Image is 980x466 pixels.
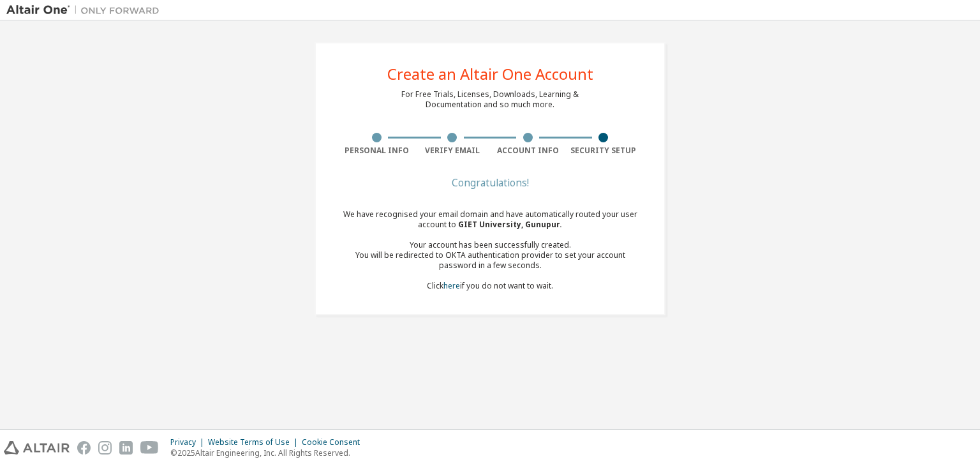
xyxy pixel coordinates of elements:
div: Privacy [170,437,208,447]
div: Congratulations! [339,179,641,186]
div: Website Terms of Use [208,437,302,447]
img: altair_logo.svg [4,441,70,455]
div: We have recognised your email domain and have automatically routed your user account to Click if ... [339,209,641,291]
a: here [443,280,460,291]
div: You will be redirected to OKTA authentication provider to set your account password in a few seco... [339,250,641,271]
img: youtube.svg [140,441,159,455]
div: Personal Info [339,146,415,156]
img: facebook.svg [77,441,91,455]
div: Cookie Consent [302,437,367,447]
img: instagram.svg [98,441,112,455]
p: © 2025 Altair Engineering, Inc. All Rights Reserved. [170,447,367,458]
div: Account Info [490,146,566,156]
img: linkedin.svg [119,441,133,455]
div: Security Setup [566,146,642,156]
img: Altair One [6,4,166,17]
div: For Free Trials, Licenses, Downloads, Learning & Documentation and so much more. [401,89,579,110]
div: Your account has been successfully created. [339,240,641,250]
div: Verify Email [415,146,491,156]
span: GIET University, Gunupur . [458,219,562,230]
div: Create an Altair One Account [387,66,593,82]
